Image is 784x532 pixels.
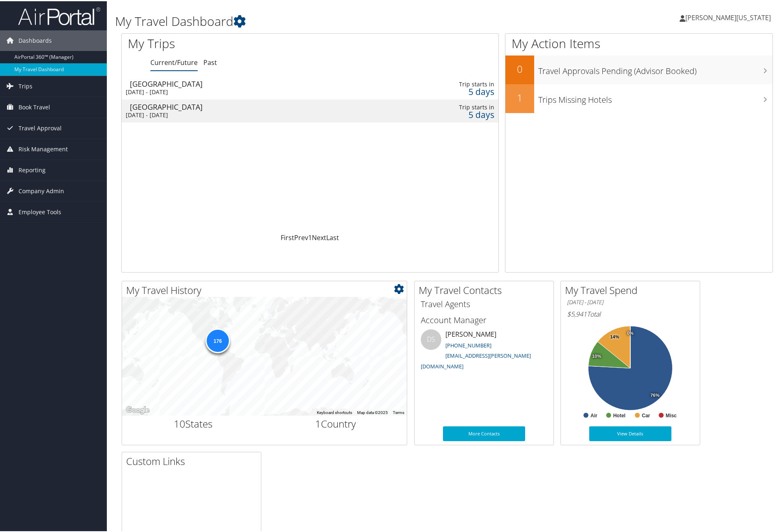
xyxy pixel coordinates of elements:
[590,412,597,417] text: Air
[642,412,650,417] text: Car
[18,201,61,221] span: Employee Tools
[627,330,634,335] tspan: 0%
[567,308,587,317] span: $5,941
[205,327,230,352] div: 176
[18,96,50,116] span: Book Travel
[18,159,46,179] span: Reporting
[18,138,68,158] span: Risk Management
[126,453,261,467] h2: Custom Links
[538,89,772,104] h3: Trips Missing Hotels
[565,282,700,296] h2: My Travel Spend
[18,29,52,50] span: Dashboards
[650,392,659,397] tspan: 76%
[413,102,494,110] div: Trip starts in
[308,232,312,241] a: 1
[417,328,551,372] li: [PERSON_NAME]
[610,333,619,338] tspan: 14%
[505,34,772,51] h1: My Action Items
[567,308,694,317] h6: Total
[413,87,494,94] div: 5 days
[443,425,525,440] a: More Contacts
[130,102,369,109] div: [GEOGRAPHIC_DATA]
[592,353,601,358] tspan: 10%
[128,416,258,430] h2: States
[567,297,694,305] h6: [DATE] - [DATE]
[421,328,441,349] div: DS
[18,117,62,137] span: Travel Approval
[174,416,185,429] span: 10
[315,416,321,429] span: 1
[505,61,534,75] h2: 0
[124,404,151,414] a: Open this area in Google Maps (opens a new window)
[126,110,364,118] div: [DATE] - [DATE]
[421,313,547,325] h3: Account Manager
[294,232,308,241] a: Prev
[357,409,388,414] span: Map data ©2025
[115,12,558,29] h1: My Travel Dashboard
[281,232,294,241] a: First
[413,79,494,87] div: Trip starts in
[18,180,64,200] span: Company Admin
[666,412,677,417] text: Misc
[419,282,553,296] h2: My Travel Contacts
[505,83,772,112] a: 1Trips Missing Hotels
[317,409,352,414] button: Keyboard shortcuts
[126,282,407,296] h2: My Travel History
[505,54,772,83] a: 0Travel Approvals Pending (Advisor Booked)
[421,351,531,369] a: [EMAIL_ADDRESS][PERSON_NAME][DOMAIN_NAME]
[271,416,401,430] h2: Country
[421,297,547,309] h3: Travel Agents
[505,90,534,104] h2: 1
[445,340,491,348] a: [PHONE_NUMBER]
[18,75,32,95] span: Trips
[150,57,198,66] a: Current/Future
[18,5,100,25] img: airportal-logo.png
[124,404,151,414] img: Google
[685,12,771,21] span: [PERSON_NAME][US_STATE]
[413,110,494,117] div: 5 days
[538,60,772,76] h3: Travel Approvals Pending (Advisor Booked)
[613,412,625,417] text: Hotel
[128,34,335,51] h1: My Trips
[203,57,217,66] a: Past
[680,4,779,29] a: [PERSON_NAME][US_STATE]
[126,87,364,95] div: [DATE] - [DATE]
[393,409,404,414] a: Terms (opens in new tab)
[326,232,339,241] a: Last
[312,232,326,241] a: Next
[589,425,671,440] a: View Details
[130,79,369,86] div: [GEOGRAPHIC_DATA]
